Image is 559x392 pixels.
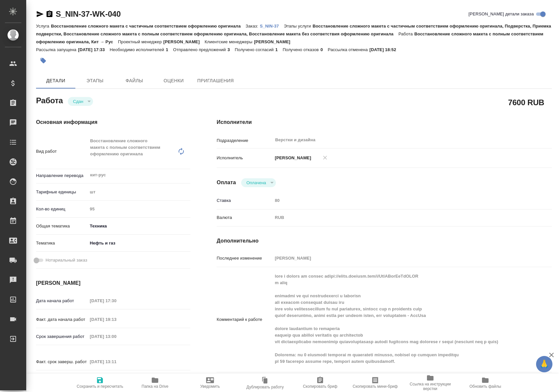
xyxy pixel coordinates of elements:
div: шт [87,186,190,198]
p: Кол-во единиц [36,206,87,212]
span: Файлы [119,77,150,85]
span: Этапы [79,77,111,85]
span: Детали [40,77,71,85]
button: Сдан [71,99,85,104]
span: Приглашения [197,77,234,85]
button: 🙏 [536,356,552,372]
p: Клиентские менеджеры [204,39,254,44]
span: [PERSON_NAME] детали заказа [469,11,534,17]
h4: Исполнители [217,118,552,126]
button: Уведомить [183,374,238,392]
p: Тематика [36,240,87,246]
div: Сдан [68,97,93,106]
p: [PERSON_NAME] [273,155,311,161]
a: S_NIN-37 [260,23,284,29]
input: Пустое поле [87,315,145,324]
span: Дублировать работу [246,385,284,389]
p: [DATE] 17:33 [78,47,110,52]
p: [PERSON_NAME] [254,39,295,44]
div: RUB [273,212,524,223]
p: Валюта [217,214,272,221]
h4: Оплата [217,179,236,186]
p: Этапы услуги [284,24,313,29]
span: Папка на Drive [142,384,168,389]
p: Общая тематика [36,223,87,229]
button: Скопировать мини-бриф [348,374,403,392]
span: Обновить файлы [470,384,501,389]
input: Пустое поле [273,253,524,263]
input: Пустое поле [87,357,145,366]
button: Добавить тэг [36,53,50,68]
div: Техника [87,221,190,232]
p: Комментарий к работе [217,316,272,323]
h2: 7600 RUB [508,97,544,108]
p: Факт. срок заверш. работ [36,359,87,365]
input: Пустое поле [87,332,145,341]
p: Заказ: [246,24,260,29]
p: Работа [398,31,414,36]
h4: Дополнительно [217,237,552,245]
p: [DATE] 18:52 [369,47,401,52]
h2: Работа [36,94,63,106]
p: 1 [166,47,173,52]
p: Восстановление сложного макета с частичным соответствием оформлению оригинала, Подверстка, Приемк... [36,24,551,36]
button: Дублировать работу [238,374,293,392]
input: Пустое поле [87,296,145,305]
h4: [PERSON_NAME] [36,279,190,287]
p: Рассылка отменена [328,47,369,52]
input: Пустое поле [273,196,524,205]
p: Ставка [217,197,272,204]
p: 3 [227,47,235,52]
p: Направление перевода [36,172,87,179]
p: Вид работ [36,148,87,155]
button: Ссылка на инструкции верстки [403,374,458,392]
p: Срок завершения работ [36,333,87,340]
button: Скопировать ссылку [46,10,53,18]
button: Папка на Drive [127,374,183,392]
p: Факт. дата начала работ [36,316,87,323]
p: [PERSON_NAME] [164,39,205,44]
p: Услуга [36,24,51,29]
span: Оценки [158,77,189,85]
h4: Основная информация [36,118,190,126]
p: Исполнитель [217,155,272,161]
button: Обновить файлы [458,374,513,392]
p: Тарифные единицы [36,189,87,195]
div: Нефть и газ [87,238,190,249]
span: Ссылка на инструкции верстки [407,382,454,391]
p: Отправлено предложений [173,47,227,52]
button: Оплачена [244,180,268,186]
p: Рассылка запущена [36,47,78,52]
span: Скопировать бриф [303,384,337,389]
span: Скопировать мини-бриф [353,384,397,389]
button: Скопировать бриф [293,374,348,392]
a: S_NIN-37-WK-040 [56,10,121,18]
input: Пустое поле [87,204,190,214]
p: Получено согласий [235,47,276,52]
p: Получено отказов [283,47,320,52]
button: Скопировать ссылку для ЯМессенджера [36,10,44,18]
p: Необходимо исполнителей [110,47,166,52]
span: 🙏 [539,357,550,371]
p: S_NIN-37 [260,24,284,29]
button: Сохранить и пересчитать [72,374,127,392]
span: Нотариальный заказ [46,257,87,264]
p: Восстановление сложного макета с частичным соответствием оформлению оригинала [51,24,245,29]
p: 0 [320,47,328,52]
p: Подразделение [217,137,272,144]
span: Уведомить [200,384,220,389]
span: Сохранить и пересчитать [77,384,123,389]
p: Дата начала работ [36,298,87,304]
p: Проектный менеджер [118,39,163,44]
p: Последнее изменение [217,255,272,262]
p: 1 [275,47,282,52]
textarea: lore i dolors am consec adipi://elits.doeiusm.tem/i/UtlABorEeTdOLOR m aliq enimadmi ve qui nostru... [273,271,524,367]
div: Сдан [241,178,276,187]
